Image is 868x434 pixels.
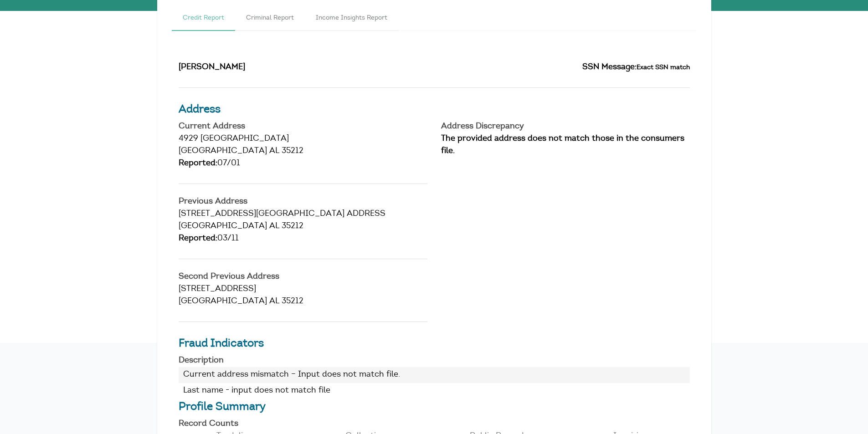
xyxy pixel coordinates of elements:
[179,399,690,415] h3: Profile Summary
[179,123,427,131] h4: Current Address
[179,383,690,399] li: Last name - input does not match file
[441,123,690,131] h4: Address Discrepancy
[282,222,303,230] span: 35212
[179,210,385,218] span: [STREET_ADDRESS][GEOGRAPHIC_DATA] ADDRESS
[582,63,637,71] span: SSN Message:
[179,420,690,428] h4: Record Counts
[179,102,690,118] h3: Address
[179,233,427,245] div: 03/11
[179,336,690,352] h3: Fraud Indicators
[172,6,697,31] nav: Tabs
[179,273,427,281] h4: Second Previous Address
[282,147,303,155] span: 35212
[282,297,303,306] span: 35212
[179,61,427,74] h2: [PERSON_NAME]
[179,198,427,206] h4: Previous Address
[179,158,427,170] div: 07/01
[179,159,217,168] span: Reported:
[172,6,235,31] a: Credit Report
[269,222,279,230] span: AL
[179,367,690,383] li: Current address mismatch – Input does not match file.
[269,297,279,306] span: AL
[305,6,398,31] a: Income Insights Report
[179,235,217,243] span: Reported:
[269,147,279,155] span: AL
[235,6,305,31] a: Criminal Report
[179,147,267,155] span: [GEOGRAPHIC_DATA]
[179,135,289,143] span: 4929 [GEOGRAPHIC_DATA]
[179,285,256,293] span: [STREET_ADDRESS]
[441,135,684,155] strong: The provided address does not match those in the consumers file.
[637,64,690,71] small: Exact SSN match
[179,357,690,365] h4: Description
[179,297,267,306] span: [GEOGRAPHIC_DATA]
[179,222,267,230] span: [GEOGRAPHIC_DATA]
